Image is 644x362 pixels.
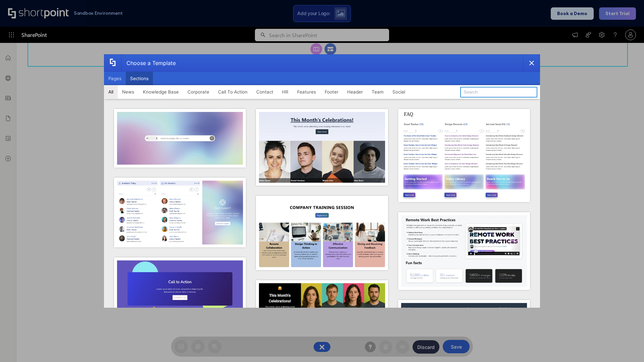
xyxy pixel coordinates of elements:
[139,85,183,99] button: Knowledge Base
[278,85,293,99] button: HR
[183,85,214,99] button: Corporate
[104,72,126,85] button: Pages
[343,85,367,99] button: Header
[104,54,540,308] div: template selector
[118,85,139,99] button: News
[104,85,118,99] button: All
[121,55,176,71] div: Choose a Template
[460,87,537,98] input: Search
[126,72,153,85] button: Sections
[293,85,320,99] button: Features
[610,330,644,362] iframe: Chat Widget
[320,85,343,99] button: Footer
[367,85,388,99] button: Team
[388,85,410,99] button: Social
[214,85,252,99] button: Call To Action
[252,85,278,99] button: Contact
